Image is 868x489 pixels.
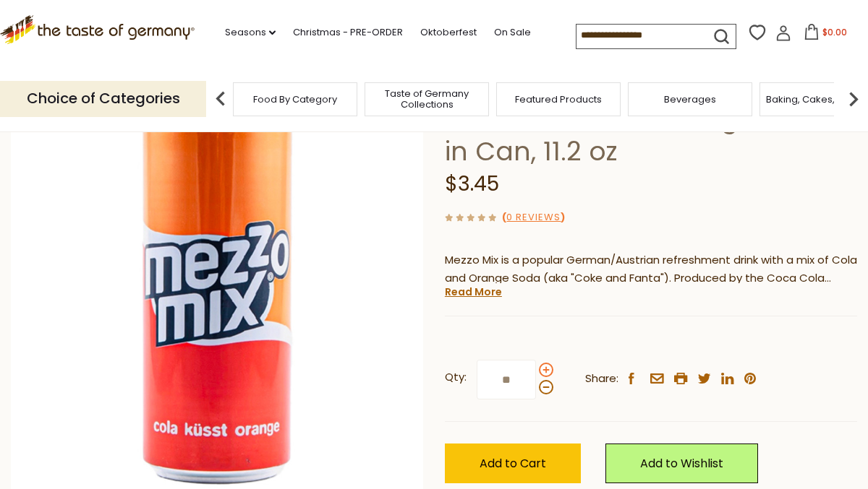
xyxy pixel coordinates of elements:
a: Featured Products [515,94,602,105]
span: $0.00 [822,26,847,38]
a: 0 Reviews [506,210,561,225]
a: Christmas - PRE-ORDER [293,25,403,40]
button: Add to Cart [445,443,581,483]
span: Share: [585,370,618,388]
img: previous arrow [206,85,235,113]
a: Add to Wishlist [605,443,758,483]
a: Read More [445,285,502,299]
p: Mezzo Mix is a popular German/Austrian refreshment drink with a mix of Cola and Orange Soda (aka ... [445,251,857,287]
input: Qty: [477,360,536,399]
button: $0.00 [794,24,856,46]
span: ( ) [502,210,565,224]
a: Beverages [664,94,716,105]
img: next arrow [839,85,868,113]
h1: Mezzo Mix Cola-Orange Soda in Can, 11.2 oz [445,103,857,168]
span: $3.45 [445,170,499,198]
a: Food By Category [253,94,337,105]
a: On Sale [494,25,531,40]
a: Taste of Germany Collections [369,88,485,110]
strong: Qty: [445,368,467,386]
span: Add to Cart [480,455,546,472]
a: Oktoberfest [420,25,477,40]
a: Seasons [225,25,276,40]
